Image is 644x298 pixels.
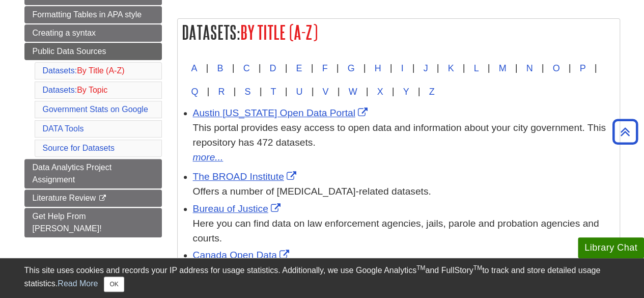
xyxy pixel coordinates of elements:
[339,57,363,80] button: G
[33,194,96,202] span: Literature Review
[183,57,614,103] div: | | | | | | | | | | | | | | | | | | | | | | | | |
[340,80,366,103] button: W
[439,57,462,80] button: K
[313,57,336,80] button: F
[33,47,106,56] span: Public Data Sources
[33,10,142,19] span: Formatting Tables in APA style
[43,66,125,75] a: Datasets:By Title (A-Z)
[193,184,614,199] div: Offers a number of [MEDICAL_DATA]-related datasets.
[209,57,232,80] button: B
[77,66,124,75] span: By Title (A-Z)
[77,86,107,94] span: By Topic
[24,208,162,237] a: Get Help From [PERSON_NAME]!
[43,105,148,114] a: Government Stats on Google
[420,80,443,103] button: Z
[210,80,234,103] button: R
[24,24,162,42] a: Creating a syntax
[490,57,515,80] button: M
[465,57,487,80] button: L
[193,203,283,214] a: Link opens in new window
[473,264,482,272] sup: TM
[24,189,162,207] a: Literature Review
[609,125,641,139] a: Back to Top
[193,171,299,182] a: Link opens in new window
[178,19,620,46] h2: Datasets:
[24,6,162,23] a: Formatting Tables in APA style
[193,216,614,246] div: Here you can find data on law enforcement agencies, jails, parole and probation agencies and courts.
[368,80,391,103] button: X
[193,150,614,165] a: more...
[314,80,337,103] button: V
[43,144,115,152] a: Source for Datasets
[261,57,285,80] button: D
[193,121,614,150] div: This portal provides easy access to open data and information about your city government. This re...
[544,57,568,80] button: O
[262,80,285,103] button: T
[33,212,102,233] span: Get Help From [PERSON_NAME]!
[24,43,162,60] a: Public Data Sources
[24,264,620,292] div: This site uses cookies and records your IP address for usage statistics. Additionally, we use Goo...
[517,57,541,80] button: N
[98,195,106,202] i: This link opens in a new window
[183,80,207,103] button: Q
[193,107,370,118] a: Link opens in new window
[43,124,84,133] a: DATA Tools
[183,57,206,80] button: A
[416,264,425,272] sup: TM
[104,277,124,292] button: Close
[24,159,162,188] a: Data Analytics Project Assignment
[287,80,311,103] button: U
[240,22,318,43] span: By Title (A-Z)
[58,279,98,288] a: Read More
[33,29,96,37] span: Creating a syntax
[392,57,412,80] button: I
[287,57,311,80] button: E
[193,250,292,260] a: Link opens in new window
[414,57,436,80] button: J
[236,80,259,103] button: S
[394,80,417,103] button: Y
[578,237,644,258] button: Library Chat
[33,163,112,184] span: Data Analytics Project Assignment
[235,57,259,80] button: C
[571,57,594,80] button: P
[43,86,108,94] a: Datasets:By Topic
[366,57,389,80] button: H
